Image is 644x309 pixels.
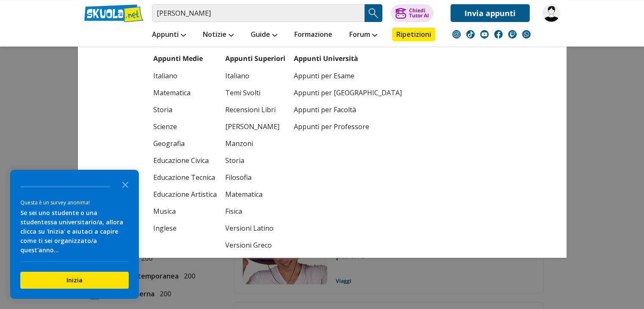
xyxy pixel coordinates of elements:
img: tiktok [466,30,475,39]
input: Cerca appunti, riassunti o versioni [152,4,365,22]
img: schristus [542,4,560,22]
a: Invia appunti [451,4,530,22]
a: Notizie [201,28,236,43]
a: Appunti per Esame [294,67,402,84]
img: Cerca appunti, riassunti o versioni [367,7,380,19]
button: Inizia [20,272,129,289]
a: Storia [225,152,285,169]
img: twitch [508,30,517,39]
img: instagram [452,30,461,39]
a: Appunti [150,28,188,43]
img: WhatsApp [522,30,531,39]
a: Recensioni Libri [225,101,285,118]
a: Forum [347,28,379,43]
a: Storia [153,101,217,118]
a: Educazione Tecnica [153,169,217,186]
img: facebook [494,30,503,39]
a: Scienze [153,118,217,135]
button: Search Button [365,4,382,22]
div: Se sei uno studente o una studentessa universitario/a, allora clicca su 'Inizia' e aiutaci a capi... [20,208,129,255]
a: Matematica [225,186,285,203]
a: Italiano [153,67,217,84]
a: Appunti Medie [153,54,203,63]
a: Geografia [153,135,217,152]
div: Chiedi Tutor AI [409,8,428,18]
a: [PERSON_NAME] [225,118,285,135]
a: Appunti Superiori [225,54,285,63]
a: Inglese [153,220,217,237]
button: Close the survey [117,176,134,193]
a: Versioni Greco [225,237,285,254]
button: ChiediTutor AI [391,4,434,22]
a: Educazione Artistica [153,186,217,203]
img: youtube [480,30,489,39]
a: Filosofia [225,169,285,186]
a: Matematica [153,84,217,101]
div: Survey [10,170,139,299]
a: Manzoni [225,135,285,152]
a: Fisica [225,203,285,220]
div: Questa è un survey anonima! [20,199,129,207]
a: Appunti per Professore [294,118,402,135]
a: Guide [249,28,279,43]
a: Versioni Latino [225,220,285,237]
a: Appunti per [GEOGRAPHIC_DATA] [294,84,402,101]
a: Appunti per Facoltà [294,101,402,118]
a: Formazione [292,28,334,43]
a: Educazione Civica [153,152,217,169]
a: Italiano [225,67,285,84]
a: Temi Svolti [225,84,285,101]
a: Appunti Università [294,54,358,63]
a: Ripetizioni [392,28,435,41]
a: Musica [153,203,217,220]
